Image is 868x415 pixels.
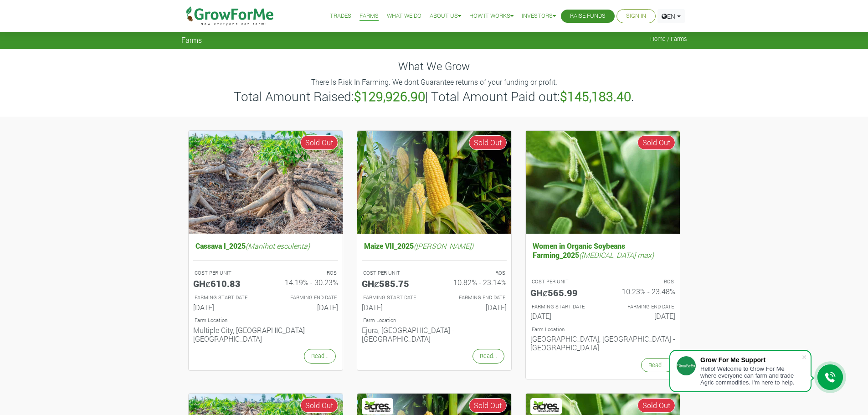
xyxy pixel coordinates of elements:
a: Raise Funds [570,11,606,21]
div: Grow For Me Support [700,356,801,364]
span: Home / Farms [650,36,687,42]
h6: [GEOGRAPHIC_DATA], [GEOGRAPHIC_DATA] - [GEOGRAPHIC_DATA] [530,334,675,352]
a: How it Works [469,11,514,21]
a: What We Do [387,11,421,21]
p: ROS [611,278,674,286]
p: FARMING START DATE [363,294,426,302]
p: ROS [274,269,337,277]
a: Investors [522,11,556,21]
a: Read... [641,358,673,372]
span: Sold Out [469,398,507,413]
h5: Cassava I_2025 [193,239,338,252]
a: EN [657,9,685,23]
a: Read... [304,349,336,363]
img: Acres Nano [532,400,561,413]
h6: 10.23% - 23.48% [610,287,675,296]
b: $129,926.90 [354,88,425,105]
i: ([PERSON_NAME]) [414,241,473,251]
h6: [DATE] [610,312,675,320]
p: Location of Farm [532,326,674,333]
i: ([MEDICAL_DATA] max) [579,250,654,260]
p: Location of Farm [363,317,505,324]
p: FARMING START DATE [532,303,595,311]
span: Sold Out [469,135,507,150]
img: growforme image [526,131,680,234]
span: Farms [181,36,202,44]
span: Sold Out [300,398,338,413]
p: FARMING START DATE [195,294,257,302]
p: COST PER UNIT [532,278,595,286]
i: (Manihot esculenta) [246,241,310,251]
h6: [DATE] [530,312,596,320]
h5: GHȼ565.99 [530,287,596,298]
span: Sold Out [637,398,675,413]
h5: Women in Organic Soybeans Farming_2025 [530,239,675,261]
p: ROS [442,269,505,277]
b: $145,183.40 [560,88,631,105]
h6: [DATE] [193,303,259,312]
a: Farms [360,11,379,21]
h5: GHȼ585.75 [362,278,427,289]
h6: Multiple City, [GEOGRAPHIC_DATA] - [GEOGRAPHIC_DATA] [193,326,338,343]
a: Trades [330,11,351,21]
p: FARMING END DATE [274,294,337,302]
img: growforme image [189,131,343,234]
h6: 10.82% - 23.14% [441,278,507,287]
h6: Ejura, [GEOGRAPHIC_DATA] - [GEOGRAPHIC_DATA] [362,326,507,343]
a: Read... [473,349,504,363]
h6: [DATE] [272,303,338,312]
p: COST PER UNIT [363,269,426,277]
h3: Total Amount Raised: | Total Amount Paid out: . [183,89,686,104]
h6: 14.19% - 30.23% [272,278,338,287]
h4: What We Grow [181,60,687,73]
a: Sign In [626,11,646,21]
img: growforme image [357,131,511,234]
a: About Us [430,11,461,21]
img: Acres Nano [363,400,392,413]
p: There Is Risk In Farming. We dont Guarantee returns of your funding or profit. [183,77,686,87]
h5: GHȼ610.83 [193,278,259,289]
span: Sold Out [637,135,675,150]
h6: [DATE] [362,303,427,312]
p: COST PER UNIT [195,269,257,277]
p: Location of Farm [195,317,337,324]
p: FARMING END DATE [442,294,505,302]
p: FARMING END DATE [611,303,674,311]
h5: Maize VII_2025 [362,239,507,252]
span: Sold Out [300,135,338,150]
div: Hello! Welcome to Grow For Me where everyone can farm and trade Agric commodities. I'm here to help. [700,365,801,386]
h6: [DATE] [441,303,507,312]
